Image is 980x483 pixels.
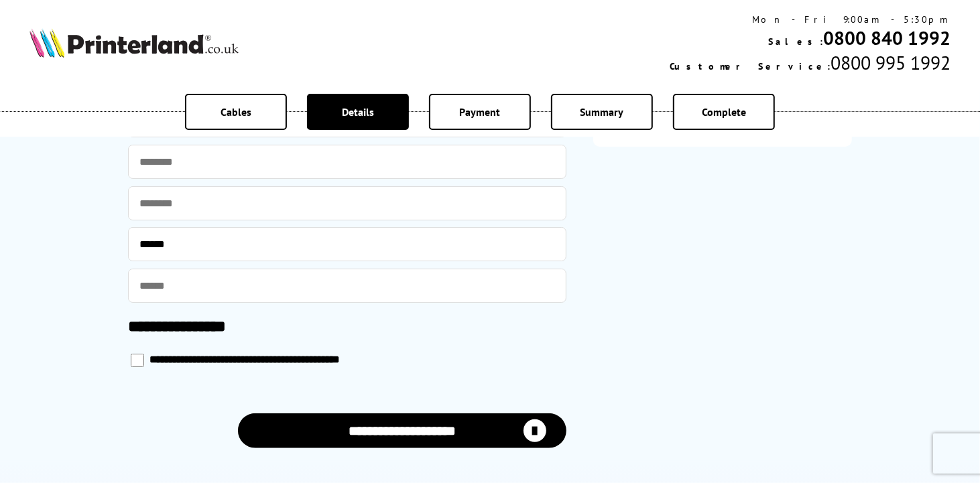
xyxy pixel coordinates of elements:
span: Details [342,105,374,119]
a: 0800 840 1992 [823,25,951,50]
span: Cables [221,105,251,119]
span: Complete [702,105,746,119]
span: Customer Service: [670,60,831,72]
span: 0800 995 1992 [831,50,951,75]
span: Summary [580,105,624,119]
span: Payment [459,105,500,119]
img: Printerland Logo [29,28,239,58]
span: Sales: [768,36,823,48]
div: Mon - Fri 9:00am - 5:30pm [670,13,951,25]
